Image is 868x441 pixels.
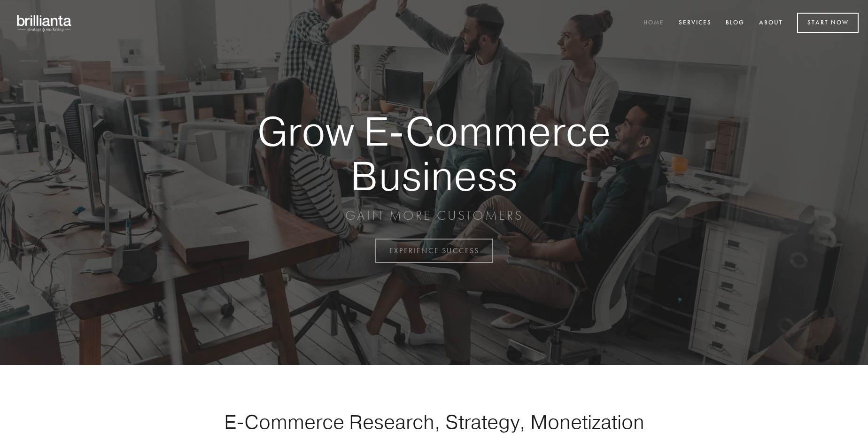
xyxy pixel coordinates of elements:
a: About [753,15,789,31]
a: Blog [720,15,751,31]
p: GAIN MORE CUSTOMERS [225,207,643,224]
a: EXPERIENCE SUCCESS [375,239,493,263]
img: brillianta - research, strategy, marketing [9,9,80,37]
h1: E-Commerce Research, Strategy, Monetization [194,410,674,433]
a: Services [673,15,718,31]
strong: Grow E-Commerce Business [225,109,643,198]
a: Home [637,15,670,31]
a: Start Now [797,13,859,33]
